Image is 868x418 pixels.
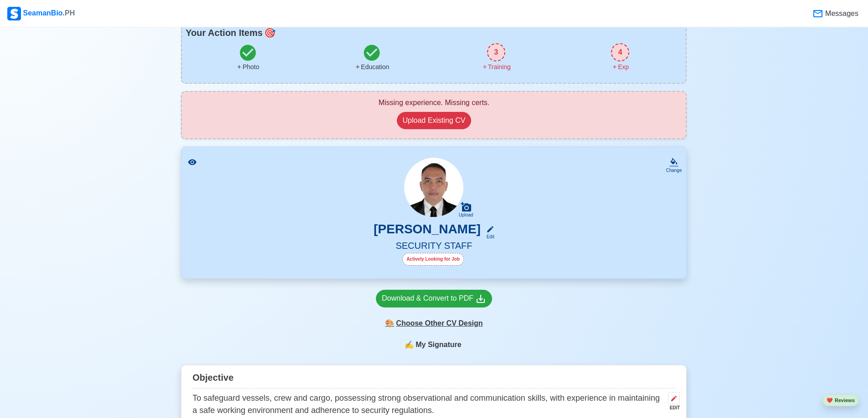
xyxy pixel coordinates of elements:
[189,97,678,108] div: Missing experience. Missing certs.
[192,369,675,388] div: Objective
[236,62,259,72] div: Photo
[414,339,463,350] span: My Signature
[63,9,75,17] span: .PH
[459,212,473,218] div: Upload
[397,112,472,129] button: Upload Existing CV
[666,167,682,174] div: Change
[405,339,414,350] span: sign
[382,293,486,304] div: Download & Convert to PDF
[827,398,833,403] span: heart
[7,7,21,20] img: Logo
[483,233,494,240] div: Edit
[611,43,629,61] div: 4
[376,290,492,307] a: Download & Convert to PDF
[264,26,276,40] span: todo
[385,318,394,329] span: paint
[487,43,505,61] div: 3
[611,62,629,72] div: Exp
[823,8,858,19] span: Messages
[354,62,389,72] div: Education
[402,253,464,266] div: Actively Looking for Job
[376,315,492,332] div: Choose Other CV Design
[482,62,511,72] div: Training
[822,394,859,407] button: heartReviews
[192,240,675,253] h5: SECURITY STAFF
[374,222,481,240] h3: [PERSON_NAME]
[664,404,680,411] div: EDIT
[192,392,664,417] p: To safeguard vessels, crew and cargo, possessing strong observational and communication skills, w...
[185,26,682,40] div: Your Action Items
[7,7,75,20] div: SeamanBio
